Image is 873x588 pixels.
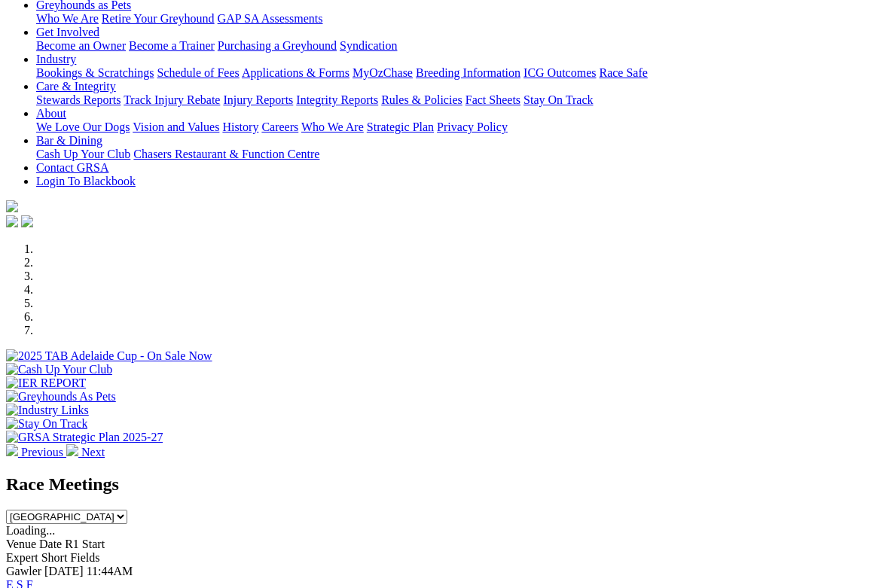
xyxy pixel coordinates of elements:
a: About [36,107,66,120]
img: Greyhounds As Pets [6,390,116,404]
img: Industry Links [6,404,89,417]
a: Become a Trainer [129,39,215,52]
span: R1 Start [65,538,105,550]
a: Injury Reports [223,93,293,106]
a: Applications & Forms [242,66,350,79]
a: Vision and Values [133,120,219,133]
span: Previous [21,446,63,459]
img: chevron-right-pager-white.svg [66,444,78,456]
a: Stay On Track [523,93,593,106]
a: Bookings & Scratchings [36,66,154,79]
a: Breeding Information [416,66,520,79]
h2: Race Meetings [6,474,867,495]
a: Bar & Dining [36,134,102,147]
span: Short [41,551,68,564]
img: twitter.svg [21,215,33,227]
div: Industry [36,66,867,80]
span: Next [81,446,105,459]
a: Careers [261,120,298,133]
a: Who We Are [36,12,99,25]
span: 11:44AM [87,565,133,577]
a: ICG Outcomes [523,66,596,79]
a: Strategic Plan [367,120,434,133]
a: Become an Owner [36,39,126,52]
a: MyOzChase [353,66,413,79]
a: Rules & Policies [381,93,462,106]
img: 2025 TAB Adelaide Cup - On Sale Now [6,349,212,363]
a: Contact GRSA [36,161,108,174]
span: Venue [6,538,36,550]
span: Expert [6,551,38,564]
img: logo-grsa-white.png [6,200,18,212]
a: History [222,120,258,133]
a: Stewards Reports [36,93,121,106]
a: Cash Up Your Club [36,148,130,160]
img: IER REPORT [6,376,86,390]
img: facebook.svg [6,215,18,227]
img: GRSA Strategic Plan 2025-27 [6,431,163,444]
div: Get Involved [36,39,867,53]
div: About [36,120,867,134]
img: chevron-left-pager-white.svg [6,444,18,456]
span: Gawler [6,565,41,577]
a: Chasers Restaurant & Function Centre [133,148,319,160]
a: Purchasing a Greyhound [218,39,337,52]
a: Schedule of Fees [157,66,239,79]
a: GAP SA Assessments [218,12,323,25]
a: Fact Sheets [465,93,520,106]
a: Integrity Reports [296,93,378,106]
a: Retire Your Greyhound [102,12,215,25]
div: Greyhounds as Pets [36,12,867,26]
a: Previous [6,446,66,459]
a: Care & Integrity [36,80,116,93]
img: Cash Up Your Club [6,363,112,376]
a: Next [66,446,105,459]
a: Race Safe [599,66,647,79]
a: Privacy Policy [437,120,508,133]
span: Date [39,538,62,550]
div: Bar & Dining [36,148,867,161]
a: Track Injury Rebate [124,93,220,106]
span: Fields [70,551,99,564]
a: We Love Our Dogs [36,120,130,133]
a: Syndication [340,39,397,52]
a: Get Involved [36,26,99,38]
span: [DATE] [44,565,84,577]
div: Care & Integrity [36,93,867,107]
a: Who We Are [301,120,364,133]
img: Stay On Track [6,417,87,431]
span: Loading... [6,524,55,537]
a: Login To Blackbook [36,175,136,187]
a: Industry [36,53,76,66]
